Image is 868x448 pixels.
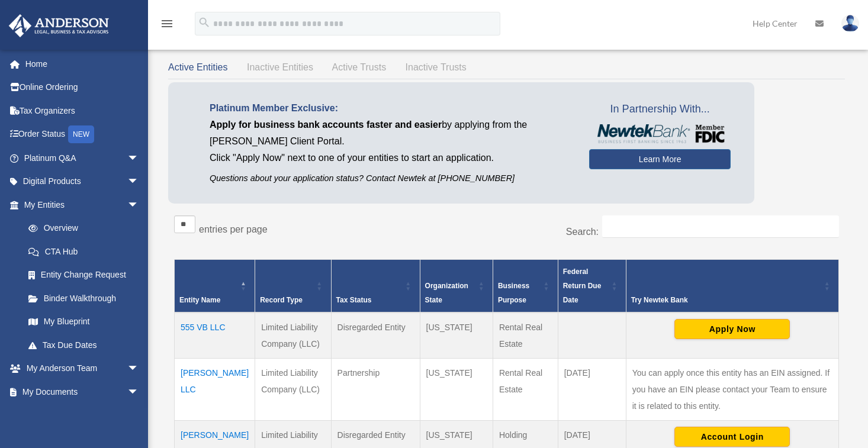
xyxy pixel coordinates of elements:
[17,217,145,240] a: Overview
[8,357,157,381] a: My Anderson Teamarrow_drop_down
[493,358,558,420] td: Rental Real Estate
[68,125,94,143] div: NEW
[260,296,303,304] span: Record Type
[198,16,211,29] i: search
[493,259,558,312] th: Business Purpose: Activate to sort
[8,99,157,123] a: Tax Organizers
[8,404,157,427] a: Online Learningarrow_drop_down
[17,333,151,357] a: Tax Due Dates
[558,358,626,420] td: [DATE]
[127,170,151,194] span: arrow_drop_down
[8,380,157,404] a: My Documentsarrow_drop_down
[331,312,420,359] td: Disregarded Entity
[175,259,255,312] th: Entity Name: Activate to invert sorting
[589,149,731,169] a: Learn More
[420,358,493,420] td: [US_STATE]
[17,240,151,263] a: CTA Hub
[255,259,331,312] th: Record Type: Activate to sort
[331,358,420,420] td: Partnership
[210,171,571,186] p: Questions about your application status? Contact Newtek at [PHONE_NUMBER]
[127,357,151,381] span: arrow_drop_down
[566,227,599,237] label: Search:
[17,310,151,334] a: My Blueprint
[626,358,838,420] td: You can apply once this entity has an EIN assigned. If you have an EIN please contact your Team t...
[8,146,157,170] a: Platinum Q&Aarrow_drop_down
[674,427,790,447] button: Account Login
[493,312,558,359] td: Rental Real Estate
[8,193,151,217] a: My Entitiesarrow_drop_down
[498,282,529,304] span: Business Purpose
[589,100,731,119] span: In Partnership With...
[127,404,151,428] span: arrow_drop_down
[406,62,467,72] span: Inactive Trusts
[631,293,821,307] div: Try Newtek Bank
[626,259,838,312] th: Try Newtek Bank : Activate to sort
[595,124,725,143] img: NewtekBankLogoSM.png
[17,263,151,287] a: Entity Change Request
[199,224,268,234] label: entries per page
[563,267,602,304] span: Federal Return Due Date
[558,259,626,312] th: Federal Return Due Date: Activate to sort
[420,312,493,359] td: [US_STATE]
[175,358,255,420] td: [PERSON_NAME] LLC
[127,146,151,170] span: arrow_drop_down
[17,286,151,310] a: Binder Walkthrough
[331,259,420,312] th: Tax Status: Activate to sort
[127,193,151,217] span: arrow_drop_down
[255,358,331,420] td: Limited Liability Company (LLC)
[210,150,571,166] p: Click "Apply Now" next to one of your entities to start an application.
[674,431,790,440] a: Account Login
[5,14,112,37] img: Anderson Advisors Platinum Portal
[247,62,313,72] span: Inactive Entities
[8,52,157,76] a: Home
[255,312,331,359] td: Limited Liability Company (LLC)
[160,21,174,31] a: menu
[160,17,174,31] i: menu
[175,312,255,359] td: 555 VB LLC
[841,15,859,32] img: User Pic
[210,117,571,150] p: by applying from the [PERSON_NAME] Client Portal.
[179,296,220,304] span: Entity Name
[674,319,790,339] button: Apply Now
[420,259,493,312] th: Organization State: Activate to sort
[8,170,157,194] a: Digital Productsarrow_drop_down
[8,123,157,147] a: Order StatusNEW
[336,296,372,304] span: Tax Status
[332,62,387,72] span: Active Trusts
[210,100,571,117] p: Platinum Member Exclusive:
[127,380,151,404] span: arrow_drop_down
[8,76,157,99] a: Online Ordering
[168,62,227,72] span: Active Entities
[425,282,468,304] span: Organization State
[210,120,442,130] span: Apply for business bank accounts faster and easier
